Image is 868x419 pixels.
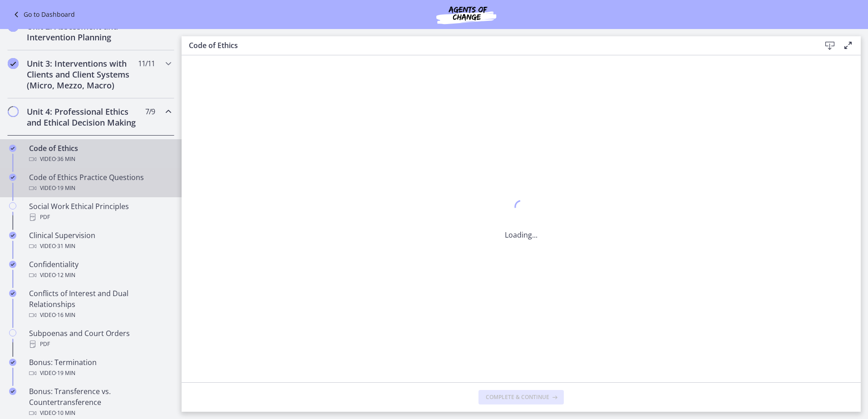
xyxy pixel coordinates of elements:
[9,232,16,239] i: Completed
[9,145,16,152] i: Completed
[29,288,171,321] div: Conflicts of Interest and Dual Relationships
[9,261,16,268] i: Completed
[56,408,75,419] span: · 10 min
[56,154,75,165] span: · 36 min
[29,368,171,379] div: Video
[29,408,171,419] div: Video
[29,143,171,165] div: Code of Ethics
[11,9,75,20] a: Go to Dashboard
[145,106,155,117] span: 7 / 9
[29,386,171,419] div: Bonus: Transference vs. Countertransference
[27,106,138,128] h2: Unit 4: Professional Ethics and Ethical Decision Making
[505,198,538,219] div: 1
[9,359,16,366] i: Completed
[478,390,564,404] button: Complete & continue
[189,40,806,51] h3: Code of Ethics
[29,310,171,321] div: Video
[29,172,171,194] div: Code of Ethics Practice Questions
[29,270,171,281] div: Video
[9,290,16,297] i: Completed
[29,241,171,252] div: Video
[29,154,171,165] div: Video
[56,270,75,281] span: · 12 min
[56,368,75,379] span: · 19 min
[29,183,171,194] div: Video
[56,183,75,194] span: · 19 min
[56,241,75,252] span: · 31 min
[29,201,171,223] div: Social Work Ethical Principles
[29,339,171,350] div: PDF
[27,21,138,43] h2: Unit 2: Assessment and Intervention Planning
[8,58,19,69] i: Completed
[486,394,549,401] span: Complete & continue
[138,58,155,69] span: 11 / 11
[29,230,171,252] div: Clinical Supervision
[29,259,171,281] div: Confidentiality
[29,212,171,223] div: PDF
[9,388,16,395] i: Completed
[56,310,75,321] span: · 16 min
[412,4,521,25] img: Agents of Change
[27,58,138,91] h2: Unit 3: Interventions with Clients and Client Systems (Micro, Mezzo, Macro)
[29,357,171,379] div: Bonus: Termination
[29,328,171,350] div: Subpoenas and Court Orders
[9,174,16,181] i: Completed
[505,229,538,240] p: Loading...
